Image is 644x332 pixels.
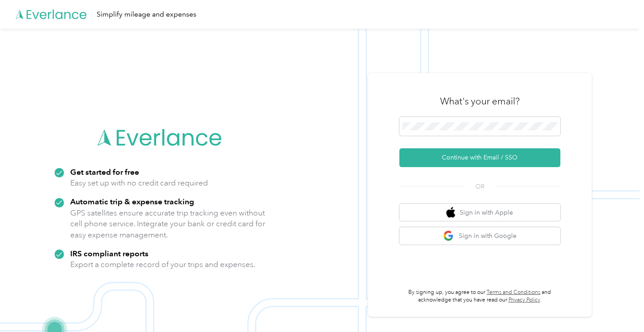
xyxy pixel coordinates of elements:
strong: Get started for free [70,167,139,177]
strong: Automatic trip & expense tracking [70,197,194,206]
a: Terms and Conditions [487,289,540,296]
img: google logo [443,230,454,241]
button: Continue with Email / SSO [399,148,560,167]
button: google logoSign in with Google [399,227,560,245]
p: Export a complete record of your trips and expenses. [70,259,255,270]
strong: IRS compliant reports [70,249,148,258]
img: apple logo [446,207,455,218]
span: OR [464,182,496,191]
div: Simplify mileage and expenses [97,9,196,20]
a: Privacy Policy [508,297,540,303]
h3: What's your email? [440,95,520,108]
p: GPS satellites ensure accurate trip tracking even without cell phone service. Integrate your bank... [70,207,266,241]
button: apple logoSign in with Apple [399,204,560,221]
p: By signing up, you agree to our and acknowledge that you have read our . [399,289,560,304]
p: Easy set up with no credit card required [70,177,208,189]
